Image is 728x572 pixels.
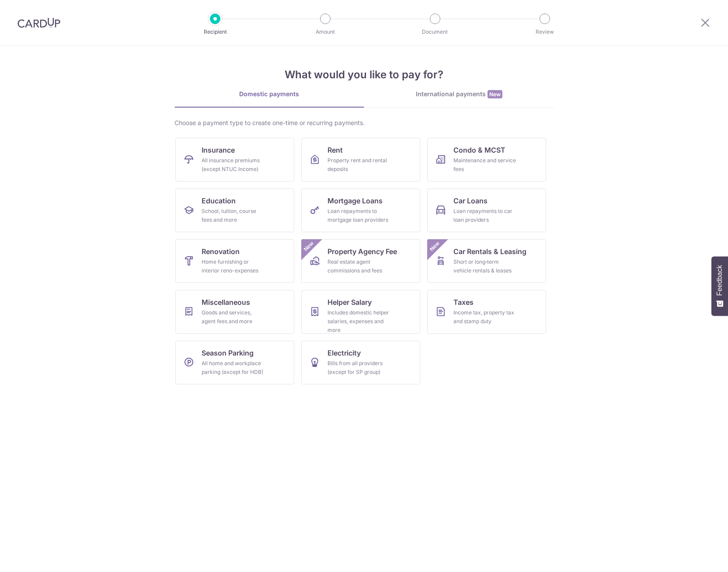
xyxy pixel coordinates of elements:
div: Maintenance and service fees [453,156,516,174]
span: Car Rentals & Leasing [453,246,526,257]
span: New [488,90,502,98]
div: Real estate agent commissions and fees [327,258,390,275]
a: MiscellaneousGoods and services, agent fees and more [175,290,294,334]
a: Car LoansLoan repayments to car loan providers [427,188,546,232]
span: Feedback [716,265,724,296]
button: Feedback - Show survey [711,256,728,316]
span: Miscellaneous [202,297,250,307]
span: Renovation [202,246,240,257]
div: Short or long‑term vehicle rentals & leases [453,258,516,275]
span: Electricity [327,348,361,358]
h4: What would you like to pay for? [174,67,554,83]
span: Condo & MCST [453,145,505,155]
span: Mortgage Loans [327,195,383,206]
div: School, tuition, course fees and more [202,207,265,224]
a: RentProperty rent and rental deposits [301,138,420,181]
a: Season ParkingAll home and workplace parking (except for HDB) [175,341,294,384]
a: EducationSchool, tuition, course fees and more [175,188,294,232]
p: Review [512,28,577,36]
a: Condo & MCSTMaintenance and service fees [427,138,546,181]
div: Home furnishing or interior reno-expenses [202,258,265,275]
span: Helper Salary [327,297,372,307]
a: Mortgage LoansLoan repayments to mortgage loan providers [301,188,420,232]
span: New [301,239,316,254]
div: Loan repayments to mortgage loan providers [327,207,390,224]
p: Document [403,28,467,36]
span: Taxes [453,297,474,307]
div: Goods and services, agent fees and more [202,308,265,326]
div: All home and workplace parking (except for HDB) [202,359,265,377]
a: TaxesIncome tax, property tax and stamp duty [427,290,546,334]
a: Helper SalaryIncludes domestic helper salaries, expenses and more [301,290,420,334]
div: Loan repayments to car loan providers [453,207,516,224]
a: Car Rentals & LeasingShort or long‑term vehicle rentals & leasesNew [427,239,546,283]
p: Amount [293,28,358,36]
div: Property rent and rental deposits [327,156,390,174]
div: Includes domestic helper salaries, expenses and more [327,308,390,335]
a: RenovationHome furnishing or interior reno-expenses [175,239,294,283]
a: InsuranceAll insurance premiums (except NTUC Income) [175,138,294,181]
img: CardUp [17,17,60,28]
div: Income tax, property tax and stamp duty [453,308,516,326]
span: New [427,239,442,254]
span: Car Loans [453,195,488,206]
span: Insurance [202,145,235,155]
div: International payments [364,90,554,99]
div: Bills from all providers (except for SP group) [327,359,390,377]
div: Choose a payment type to create one-time or recurring payments. [174,119,554,127]
span: Education [202,195,236,206]
span: Season Parking [202,348,254,358]
p: Recipient [183,28,247,36]
span: Rent [327,145,343,155]
span: Property Agency Fee [327,246,397,257]
a: ElectricityBills from all providers (except for SP group) [301,341,420,384]
div: All insurance premiums (except NTUC Income) [202,156,265,174]
a: Property Agency FeeReal estate agent commissions and feesNew [301,239,420,283]
div: Domestic payments [174,90,364,98]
